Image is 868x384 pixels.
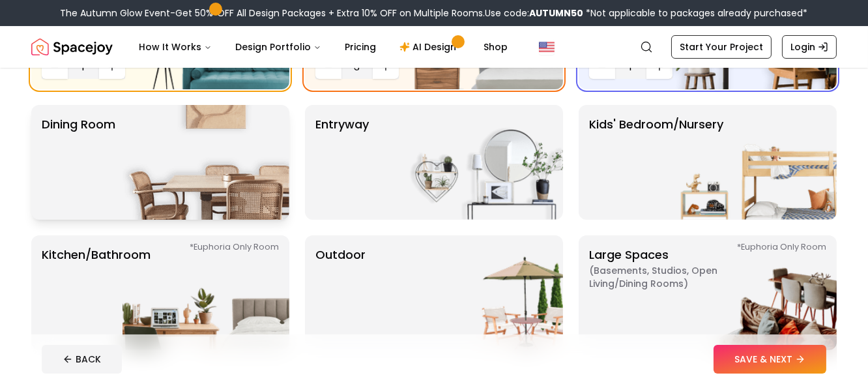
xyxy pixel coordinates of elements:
img: United States [539,39,555,55]
img: Kids' Bedroom/Nursery [670,105,837,220]
img: Spacejoy Logo [31,34,113,60]
p: Kids' Bedroom/Nursery [589,115,723,209]
img: Kitchen/Bathroom *Euphoria Only [123,235,289,350]
div: The Autumn Glow Event-Get 50% OFF All Design Packages + Extra 10% OFF on Multiple Rooms. [61,7,808,20]
button: BACK [42,345,122,374]
a: Login [782,35,837,59]
span: ( Basements, Studios, Open living/dining rooms ) [589,264,752,290]
a: Shop [473,34,518,60]
a: Pricing [334,34,386,60]
p: Dining Room [42,115,115,209]
button: SAVE & NEXT [714,345,826,374]
p: Outdoor [315,246,366,340]
a: Start Your Project [671,35,772,59]
button: How It Works [128,34,222,60]
p: Kitchen/Bathroom [42,246,151,340]
span: *Not applicable to packages already purchased* [584,7,808,20]
span: Use code: [485,7,584,20]
img: entryway [396,105,563,220]
img: Outdoor [396,235,563,350]
img: Large Spaces *Euphoria Only [670,235,837,350]
p: Large Spaces [589,246,752,340]
a: Spacejoy [31,34,113,60]
p: entryway [315,115,369,209]
nav: Global [31,26,837,68]
img: Dining Room [123,105,289,220]
button: Design Portfolio [225,34,332,60]
b: AUTUMN50 [530,7,584,20]
a: AI Design [389,34,470,60]
nav: Main [128,34,518,60]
